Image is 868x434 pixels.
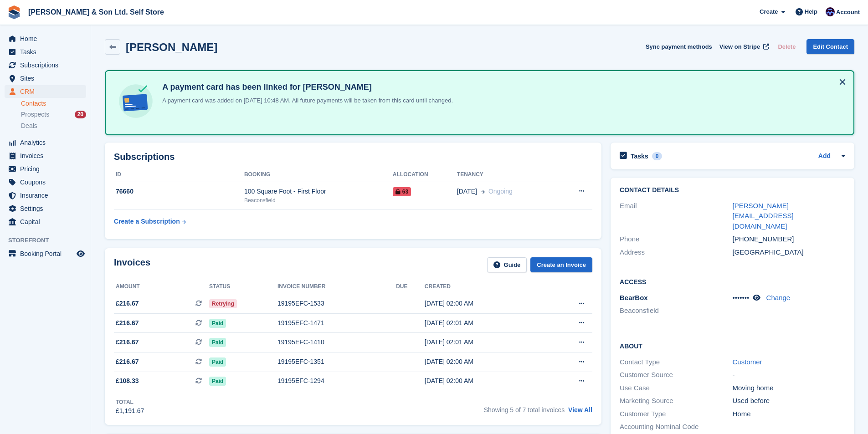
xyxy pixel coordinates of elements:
h2: Contact Details [620,187,845,194]
span: Ongoing [488,188,513,195]
div: 20 [75,111,86,118]
span: Showing 5 of 7 total invoices [484,406,565,414]
div: 19195EFC-1294 [277,376,396,386]
span: Account [836,8,860,17]
div: Total [116,398,144,406]
div: Beaconsfield [244,196,393,204]
a: Create a Subscription [114,213,186,230]
div: Use Case [620,383,732,393]
th: Invoice number [277,280,396,294]
h2: Tasks [631,152,648,160]
div: 100 Square Foot - First Floor [244,187,393,196]
div: Email [620,201,732,232]
li: Beaconsfield [620,306,732,316]
th: Tenancy [457,168,558,182]
a: Guide [487,257,527,272]
a: Preview store [75,248,86,259]
a: View on Stripe [716,39,771,54]
div: Customer Source [620,370,732,380]
span: ••••••• [733,294,750,301]
span: Paid [209,357,226,367]
span: Create [760,7,778,16]
div: Address [620,247,732,258]
span: Settings [20,202,75,215]
img: card-linked-ebf98d0992dc2aeb22e95c0e3c79077019eb2392cfd83c6a337811c24bc77127.svg [117,82,155,120]
div: Contact Type [620,357,732,368]
span: Analytics [20,136,75,149]
span: Paid [209,377,226,386]
span: Prospects [21,110,49,119]
div: Home [733,409,845,419]
a: menu [5,136,86,149]
a: menu [5,149,86,162]
span: £216.67 [116,337,139,347]
div: £1,191.67 [116,406,144,416]
div: 76660 [114,187,244,196]
span: BearBox [620,294,648,301]
div: 0 [652,152,663,160]
div: [GEOGRAPHIC_DATA] [733,247,845,258]
span: Paid [209,338,226,347]
div: Create a Subscription [114,217,180,226]
th: Due [396,280,425,294]
span: Insurance [20,189,75,202]
span: £216.67 [116,357,139,367]
a: menu [5,202,86,215]
img: Josey Kitching [826,7,835,16]
div: 19195EFC-1533 [277,299,396,308]
h2: About [620,341,845,350]
span: Pricing [20,163,75,175]
a: Customer [733,358,762,366]
a: [PERSON_NAME][EMAIL_ADDRESS][DOMAIN_NAME] [733,202,794,230]
div: Accounting Nominal Code [620,422,732,432]
h2: Access [620,277,845,286]
h4: A payment card has been linked for [PERSON_NAME] [159,82,453,92]
div: 19195EFC-1471 [277,318,396,328]
a: menu [5,215,86,228]
a: Create an Invoice [530,257,592,272]
div: Marketing Source [620,396,732,406]
a: menu [5,247,86,260]
div: [DATE] 02:01 AM [425,318,545,328]
a: Add [818,151,831,162]
div: [PHONE_NUMBER] [733,234,845,245]
span: Booking Portal [20,247,75,260]
a: View All [568,406,592,414]
span: Home [20,32,75,45]
span: Capital [20,215,75,228]
a: menu [5,72,86,85]
span: Paid [209,319,226,328]
a: Deals [21,121,86,131]
a: menu [5,32,86,45]
span: Help [805,7,817,16]
img: stora-icon-8386f47178a22dfd0bd8f6a31ec36ba5ce8667c1dd55bd0f319d3a0aa187defe.svg [7,5,21,19]
span: £216.67 [116,299,139,308]
span: Coupons [20,176,75,189]
span: View on Stripe [719,42,760,51]
div: 19195EFC-1351 [277,357,396,367]
button: Sync payment methods [646,39,712,54]
span: Storefront [8,236,91,245]
div: 19195EFC-1410 [277,337,396,347]
h2: Subscriptions [114,152,592,162]
th: ID [114,168,244,182]
span: Tasks [20,46,75,58]
th: Created [425,280,545,294]
span: Sites [20,72,75,85]
span: [DATE] [457,187,477,196]
span: Retrying [209,299,237,308]
th: Amount [114,280,209,294]
span: CRM [20,85,75,98]
div: - [733,370,845,380]
a: Change [766,294,791,301]
a: menu [5,176,86,189]
div: [DATE] 02:00 AM [425,376,545,386]
a: Contacts [21,99,86,108]
div: Phone [620,234,732,245]
a: menu [5,46,86,58]
div: Moving home [733,383,845,393]
span: Deals [21,122,37,130]
span: 63 [393,187,411,196]
div: [DATE] 02:00 AM [425,299,545,308]
a: menu [5,85,86,98]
